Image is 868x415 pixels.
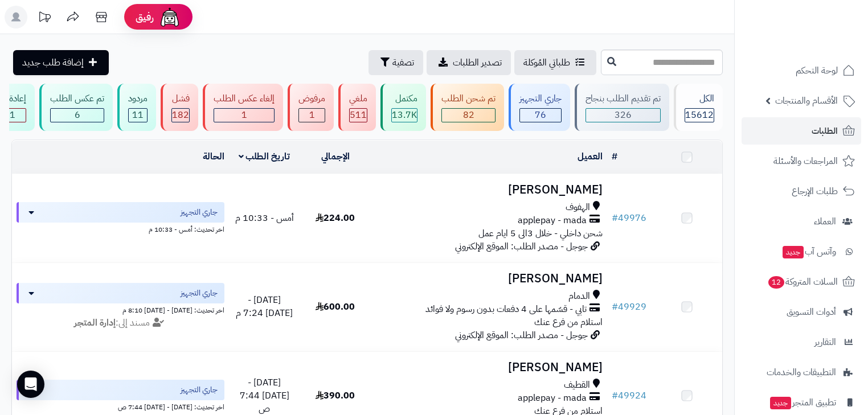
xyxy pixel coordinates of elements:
span: جاري التجهيز [181,384,218,396]
a: التقارير [742,328,861,356]
span: 76 [535,108,546,122]
a: تصدير الطلبات [427,50,511,75]
div: جاري التجهيز [519,92,562,105]
span: التطبيقات والخدمات [767,364,836,380]
a: الكل15612 [672,84,725,131]
a: وآتس آبجديد [742,238,861,265]
div: فشل [171,92,190,105]
img: ai-face.png [158,6,181,28]
span: الدمام [568,290,590,303]
a: #49976 [612,211,646,225]
span: 6 [75,108,80,122]
a: تم عكس الطلب 6 [37,84,115,131]
a: العميل [578,150,603,163]
img: logo-2.png [791,32,857,56]
div: اخر تحديث: [DATE] - [DATE] 8:10 م [17,303,224,315]
a: ملغي 511 [336,84,378,131]
a: العملاء [742,208,861,235]
div: الكل [685,92,714,105]
div: تم شحن الطلب [441,92,496,105]
span: القطيف [564,379,590,392]
div: 326 [586,109,660,122]
span: طلباتي المُوكلة [523,56,570,69]
span: 224.00 [316,211,355,225]
span: جوجل - مصدر الطلب: الموقع الإلكتروني [455,328,588,342]
span: السلات المتروكة [767,274,838,290]
h3: [PERSON_NAME] [375,272,603,285]
a: طلبات الإرجاع [742,178,861,205]
div: مردود [128,92,148,105]
a: تاريخ الطلب [239,150,290,163]
div: تم عكس الطلب [50,92,104,105]
div: مسند إلى: [8,317,233,330]
span: طلبات الإرجاع [792,183,838,199]
a: مكتمل 13.7K [378,84,428,131]
div: اخر تحديث: أمس - 10:33 م [17,223,224,235]
div: 1 [299,109,325,122]
a: جاري التجهيز 76 [506,84,572,131]
span: الأقسام والمنتجات [775,93,838,109]
span: تصدير الطلبات [453,56,502,69]
span: 82 [463,108,474,122]
span: 390.00 [316,389,355,402]
a: #49929 [612,300,646,314]
div: Open Intercom Messenger [17,371,44,398]
div: 6 [51,109,104,122]
span: applepay - mada [518,214,587,227]
span: أدوات التسويق [787,304,836,320]
div: ملغي [349,92,367,105]
span: جديد [783,246,804,258]
div: 11 [129,109,147,122]
div: 1 [214,109,274,122]
a: الطلبات [742,117,861,145]
button: تصفية [369,50,423,75]
div: إلغاء عكس الطلب [214,92,275,105]
span: 13.7K [392,108,417,122]
a: #49924 [612,389,646,402]
div: اخر تحديث: [DATE] - [DATE] 7:44 ص [17,400,224,412]
span: # [612,389,618,402]
div: 76 [520,109,561,122]
span: إضافة طلب جديد [22,56,84,69]
span: الهفوف [566,201,590,214]
span: جديد [770,397,791,409]
a: المراجعات والأسئلة [742,147,861,175]
span: وآتس آب [781,244,836,260]
a: لوحة التحكم [742,57,861,84]
a: الحالة [203,150,224,163]
span: 15612 [685,108,714,122]
span: شحن داخلي - خلال 3الى 5 ايام عمل [478,227,603,240]
span: 1 [309,108,315,122]
a: التطبيقات والخدمات [742,359,861,386]
span: جوجل - مصدر الطلب: الموقع الإلكتروني [455,240,588,253]
a: تم شحن الطلب 82 [428,84,506,131]
div: 82 [442,109,495,122]
span: استلام من فرع عنك [534,315,603,329]
span: applepay - mada [518,392,587,405]
span: # [612,300,618,314]
a: السلات المتروكة12 [742,268,861,295]
span: 1 [241,108,247,122]
a: طلباتي المُوكلة [514,50,596,75]
span: تطبيق المتجر [769,395,836,410]
span: لوحة التحكم [796,63,838,79]
span: 11 [132,108,144,122]
span: 511 [350,108,367,122]
a: فشل 182 [158,84,200,131]
span: [DATE] - [DATE] 7:24 م [236,293,293,320]
a: إلغاء عكس الطلب 1 [200,84,285,131]
a: الإجمالي [321,150,350,163]
span: 12 [768,276,784,289]
h3: [PERSON_NAME] [375,361,603,374]
a: إضافة طلب جديد [13,50,109,75]
span: 182 [172,108,189,122]
div: 13664 [392,109,417,122]
span: جاري التجهيز [181,207,218,218]
span: 600.00 [316,300,355,314]
div: مكتمل [391,92,417,105]
a: # [612,150,617,163]
strong: إدارة المتجر [74,316,116,330]
a: تحديثات المنصة [30,6,59,31]
span: التقارير [814,334,836,350]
